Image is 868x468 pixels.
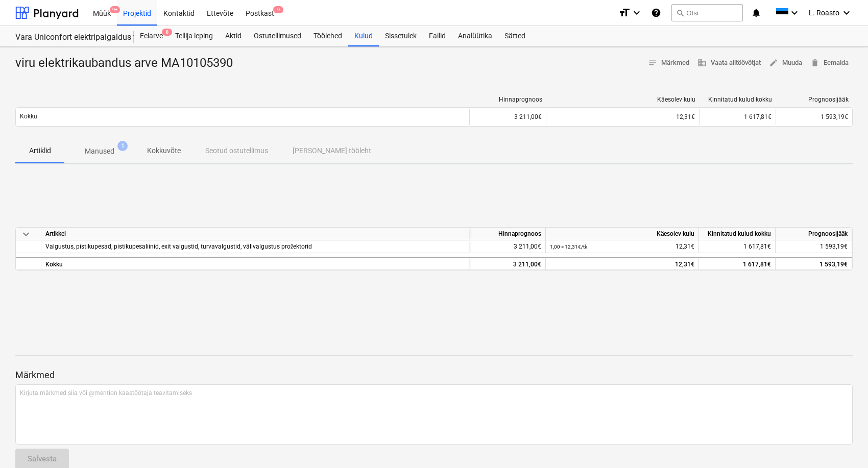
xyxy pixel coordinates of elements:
i: format_size [618,7,631,19]
span: L. Roasto [809,9,839,17]
a: Failid [423,26,452,46]
span: Valgustus, pistikupesad, pistikupesaliinid, exit valgustid, turvavalgustid, välivalgustus prožekt... [45,243,312,250]
p: Kokkuvõte [147,145,181,156]
a: Aktid [219,26,248,46]
span: notes [648,58,657,67]
span: Muuda [769,57,802,69]
span: 1 617,81€ [743,243,771,250]
i: Abikeskus [651,7,661,19]
i: keyboard_arrow_down [840,7,853,19]
div: 1 617,81€ [699,257,776,270]
div: viru elektrikaubandus arve MA10105390 [15,55,241,71]
p: Märkmed [15,369,853,381]
div: Käesolev kulu [550,96,695,103]
p: Artiklid [28,145,52,156]
div: 1 617,81€ [699,109,776,125]
span: 1 593,19€ [821,113,848,120]
div: Käesolev kulu [546,228,699,240]
a: Analüütika [452,26,498,46]
div: Eelarve [134,26,169,46]
i: keyboard_arrow_down [631,7,643,19]
span: business [697,58,707,67]
p: Kokku [20,112,37,121]
a: Ostutellimused [248,26,307,46]
i: keyboard_arrow_down [788,7,801,19]
div: Vara Uniconfort elektripaigaldus v1 [15,32,122,43]
a: Sätted [498,26,532,46]
a: Eelarve8 [134,26,169,46]
span: search [676,9,684,17]
span: Eemalda [810,57,849,69]
div: Hinnaprognoos [474,96,542,103]
span: 1 [117,141,128,151]
div: Prognoosijääk [780,96,849,103]
button: Vaata alltöövõtjat [693,55,765,71]
button: Eemalda [806,55,853,71]
a: Tellija leping [169,26,219,46]
small: 1,00 × 12,31€ / tk [550,244,587,250]
div: 1 593,19€ [776,257,852,270]
div: Kokku [41,257,469,270]
span: 9+ [110,6,120,13]
span: delete [810,58,819,67]
span: 8 [162,29,172,36]
div: Prognoosijääk [776,228,852,240]
div: 3 211,00€ [469,240,546,253]
div: Hinnaprognoos [469,228,546,240]
i: notifications [751,7,761,19]
span: Märkmed [648,57,689,69]
span: 1 593,19€ [820,243,848,250]
div: 12,31€ [550,113,695,120]
a: Töölehed [307,26,348,46]
a: Kulud [348,26,379,46]
div: Artikkel [41,228,469,240]
button: Märkmed [644,55,693,71]
div: Kinnitatud kulud kokku [704,96,772,103]
div: Kinnitatud kulud kokku [699,228,776,240]
div: 3 211,00€ [469,257,546,270]
span: edit [769,58,778,67]
a: Sissetulek [379,26,423,46]
button: Otsi [671,4,743,21]
span: Vaata alltöövõtjat [697,57,761,69]
div: 12,31€ [550,258,694,271]
div: 3 211,00€ [469,109,546,125]
button: Muuda [765,55,806,71]
span: keyboard_arrow_down [20,228,32,240]
p: Manused [85,146,114,157]
span: 9 [273,6,283,13]
div: 12,31€ [550,240,694,253]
